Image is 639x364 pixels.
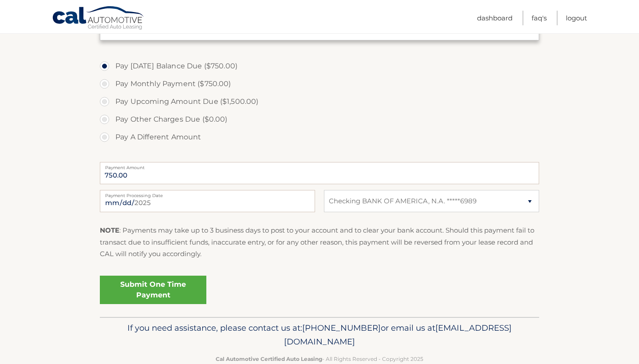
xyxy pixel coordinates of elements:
a: Submit One Time Payment [100,276,206,304]
label: Pay Upcoming Amount Due ($1,500.00) [100,93,539,111]
p: If you need assistance, please contact us at: or email us at [106,321,533,349]
label: Payment Processing Date [100,190,315,197]
a: Logout [566,11,587,25]
input: Payment Date [100,190,315,212]
a: Dashboard [477,11,513,25]
p: - All Rights Reserved - Copyright 2025 [106,354,533,364]
a: Cal Automotive [52,6,145,32]
span: [PHONE_NUMBER] [302,323,381,333]
label: Pay A Different Amount [100,128,539,146]
label: Payment Amount [100,162,539,169]
label: Pay [DATE] Balance Due ($750.00) [100,57,539,75]
strong: Cal Automotive Certified Auto Leasing [216,356,322,362]
label: Pay Other Charges Due ($0.00) [100,111,539,128]
input: Payment Amount [100,162,539,184]
a: FAQ's [532,11,547,25]
label: Pay Monthly Payment ($750.00) [100,75,539,93]
strong: NOTE [100,226,119,234]
p: : Payments may take up to 3 business days to post to your account and to clear your bank account.... [100,225,539,260]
